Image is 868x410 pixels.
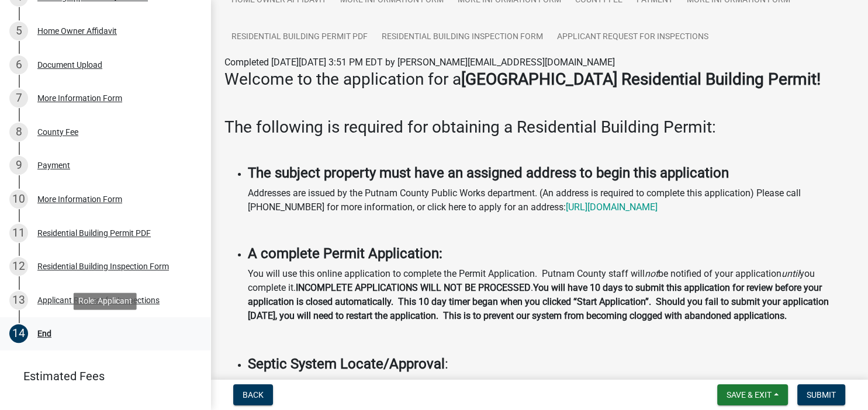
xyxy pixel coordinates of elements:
[9,190,28,209] div: 10
[248,356,445,372] strong: Septic System Locate/Approval
[375,19,550,56] a: Residential Building Inspection Form
[248,356,854,373] h4: :
[9,22,28,40] div: 5
[248,245,442,262] strong: A complete Permit Application:
[37,262,169,270] div: Residential Building Inspection Form
[550,19,715,56] a: Applicant Request for Inspections
[37,329,51,338] div: End
[797,384,845,405] button: Submit
[566,201,658,213] a: [URL][DOMAIN_NAME]
[37,229,151,237] div: Residential Building Permit PDF
[224,70,854,89] h3: Welcome to the application for a
[645,268,658,279] i: not
[461,70,821,89] strong: [GEOGRAPHIC_DATA] Residential Building Permit!
[9,224,28,242] div: 11
[248,282,829,321] strong: You will have 10 days to submit this application for review before your application is closed aut...
[248,186,854,214] p: Addresses are issued by the Putnam County Public Works department. (An address is required to com...
[37,27,117,35] div: Home Owner Affidavit
[243,390,264,399] span: Back
[248,267,854,323] p: You will use this online application to complete the Permit Application. Putnam County staff will...
[224,19,375,56] a: Residential Building Permit PDF
[248,165,729,181] strong: The subject property must have an assigned address to begin this application
[224,117,854,137] h3: The following is required for obtaining a Residential Building Permit:
[74,293,137,310] div: Role: Applicant
[781,268,800,279] i: until
[9,324,28,343] div: 14
[224,57,615,68] span: Completed [DATE][DATE] 3:51 PM EDT by [PERSON_NAME][EMAIL_ADDRESS][DOMAIN_NAME]
[727,390,772,399] span: Save & Exit
[9,257,28,276] div: 12
[37,94,122,102] div: More Information Form
[807,390,836,399] span: Submit
[37,195,122,203] div: More Information Form
[37,128,78,136] div: County Fee
[37,161,70,169] div: Payment
[9,156,28,175] div: 9
[717,384,788,405] button: Save & Exit
[233,384,273,405] button: Back
[9,364,192,388] a: Estimated Fees
[37,61,102,69] div: Document Upload
[9,55,28,74] div: 6
[37,296,160,304] div: Applicant Request for Inspections
[9,89,28,107] div: 7
[296,282,531,293] strong: INCOMPLETE APPLICATIONS WILL NOT BE PROCESSED
[9,291,28,310] div: 13
[9,123,28,141] div: 8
